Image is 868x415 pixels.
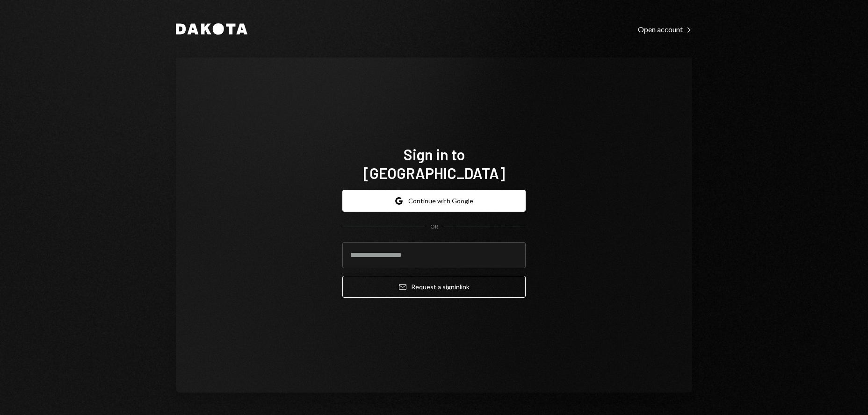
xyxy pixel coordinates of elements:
div: OR [430,223,438,231]
a: Open account [638,24,692,34]
div: Open account [638,25,692,34]
h1: Sign in to [GEOGRAPHIC_DATA] [342,145,526,182]
button: Request a signinlink [342,276,526,298]
button: Continue with Google [342,190,526,212]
